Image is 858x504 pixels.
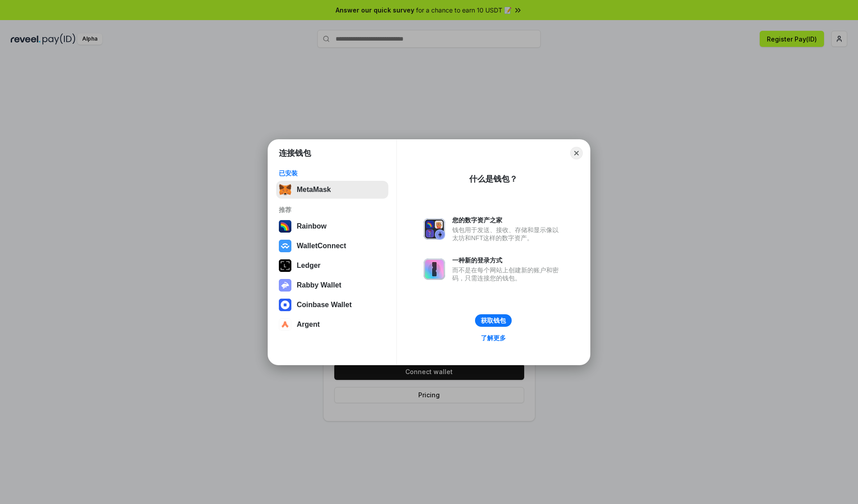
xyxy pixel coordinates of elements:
[297,222,327,230] div: Rainbow
[297,321,320,329] div: Argent
[481,334,506,342] div: 了解更多
[276,296,388,314] button: Coinbase Wallet
[297,281,341,289] div: Rabby Wallet
[570,147,583,159] button: Close
[276,257,388,275] button: Ledger
[452,266,563,282] div: 而不是在每个网站上创建新的账户和密码，只需连接您的钱包。
[297,262,320,270] div: Ledger
[279,299,291,311] img: svg+xml,%3Csvg%20width%3D%2228%22%20height%3D%2228%22%20viewBox%3D%220%200%2028%2028%22%20fill%3D...
[279,148,311,158] h1: 连接钱包
[279,259,291,272] img: svg+xml,%3Csvg%20xmlns%3D%22http%3A%2F%2Fwww.w3.org%2F2000%2Fsvg%22%20width%3D%2228%22%20height%3...
[481,317,506,325] div: 获取钱包
[297,186,331,194] div: MetaMask
[452,216,563,224] div: 您的数字资产之家
[475,332,511,344] a: 了解更多
[424,218,445,240] img: svg+xml,%3Csvg%20xmlns%3D%22http%3A%2F%2Fwww.w3.org%2F2000%2Fsvg%22%20fill%3D%22none%22%20viewBox...
[276,217,388,235] button: Rainbow
[276,276,388,294] button: Rabby Wallet
[276,316,388,333] button: Argent
[279,169,386,177] div: 已安装
[297,301,352,309] div: Coinbase Wallet
[297,242,346,250] div: WalletConnect
[475,314,512,327] button: 获取钱包
[276,237,388,255] button: WalletConnect
[279,206,386,214] div: 推荐
[279,220,291,233] img: svg+xml,%3Csvg%20width%3D%22120%22%20height%3D%22120%22%20viewBox%3D%220%200%20120%20120%22%20fil...
[469,174,517,184] div: 什么是钱包？
[276,181,388,199] button: MetaMask
[452,256,563,264] div: 一种新的登录方式
[279,183,291,196] img: svg+xml,%3Csvg%20fill%3D%22none%22%20height%3D%2233%22%20viewBox%3D%220%200%2035%2033%22%20width%...
[279,279,291,292] img: svg+xml,%3Csvg%20xmlns%3D%22http%3A%2F%2Fwww.w3.org%2F2000%2Fsvg%22%20fill%3D%22none%22%20viewBox...
[424,258,445,280] img: svg+xml,%3Csvg%20xmlns%3D%22http%3A%2F%2Fwww.w3.org%2F2000%2Fsvg%22%20fill%3D%22none%22%20viewBox...
[452,226,563,242] div: 钱包用于发送、接收、存储和显示像以太坊和NFT这样的数字资产。
[279,318,291,331] img: svg+xml,%3Csvg%20width%3D%2228%22%20height%3D%2228%22%20viewBox%3D%220%200%2028%2028%22%20fill%3D...
[279,240,291,252] img: svg+xml,%3Csvg%20width%3D%2228%22%20height%3D%2228%22%20viewBox%3D%220%200%2028%2028%22%20fill%3D...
